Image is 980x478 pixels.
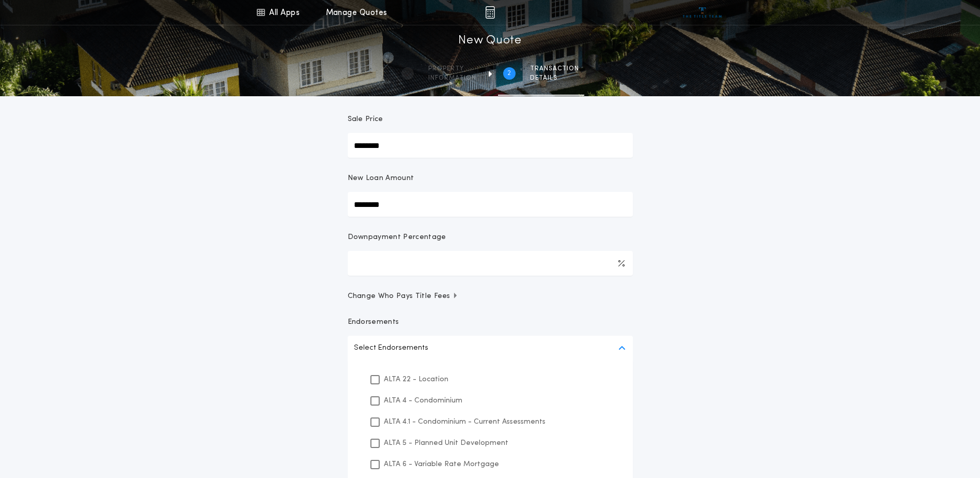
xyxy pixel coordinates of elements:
[485,6,495,19] img: img
[348,336,633,361] button: Select Endorsements
[384,459,499,470] p: ALTA 6 - Variable Rate Mortgage
[384,416,546,427] p: ALTA 4.1 - Condominium - Current Assessments
[458,33,521,49] h1: New Quote
[507,69,511,78] h2: 2
[348,114,383,125] p: Sale Price
[348,173,414,184] p: New Loan Amount
[384,374,448,385] p: ALTA 22 - Location
[348,291,633,302] button: Change Who Pays Title Fees
[354,342,428,354] p: Select Endorsements
[530,65,579,73] span: Transaction
[683,7,722,18] img: vs-icon
[348,133,633,158] input: Sale Price
[348,192,633,217] input: New Loan Amount
[348,232,446,243] p: Downpayment Percentage
[530,74,579,82] span: details
[428,65,476,73] span: Property
[348,317,633,327] p: Endorsements
[384,395,462,406] p: ALTA 4 - Condominium
[348,291,459,302] span: Change Who Pays Title Fees
[348,251,633,276] input: Downpayment Percentage
[384,438,508,449] p: ALTA 5 - Planned Unit Development
[428,74,476,82] span: information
